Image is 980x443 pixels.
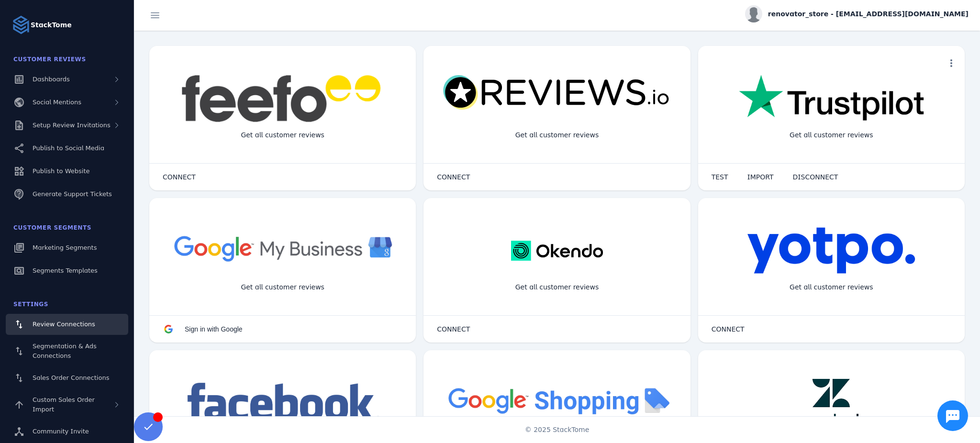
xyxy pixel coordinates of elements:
span: CONNECT [437,326,470,332]
a: Review Connections [6,314,128,335]
button: IMPORT [738,167,783,187]
a: Sales Order Connections [6,367,128,388]
a: Segmentation & Ads Connections [6,337,128,365]
a: Community Invite [6,421,128,442]
img: feefo.png [180,75,386,122]
span: Dashboards [33,76,70,83]
button: CONNECT [427,320,479,339]
a: Marketing Segments [6,237,128,258]
button: Sign in with Google [153,320,252,339]
button: renovator_store - [EMAIL_ADDRESS][DOMAIN_NAME] [745,5,969,22]
button: CONNECT [427,167,479,187]
span: IMPORT [747,174,774,180]
span: CONNECT [437,174,470,180]
img: zendesk.png [798,379,865,427]
div: Get all customer reviews [233,122,332,148]
img: googleshopping.png [443,379,671,421]
span: Social Mentions [33,99,81,106]
span: Sign in with Google [185,325,243,333]
span: Generate Support Tickets [33,190,112,198]
button: CONNECT [702,320,754,339]
div: Get all customer reviews [782,122,881,148]
span: Segmentation & Ads Connections [33,343,97,359]
span: © 2025 StackTome [525,425,590,435]
button: more [942,54,961,73]
span: DISCONNECT [793,174,838,180]
span: TEST [712,174,728,180]
span: Publish to Social Media [33,144,104,152]
div: Get all customer reviews [508,275,607,300]
a: Publish to Website [6,161,128,182]
img: googlebusiness.png [168,227,397,269]
span: Customer Segments [13,224,91,231]
span: Sales Order Connections [33,374,109,381]
div: Get all customer reviews [508,122,607,148]
span: Setup Review Invitations [33,122,111,129]
span: Review Connections [33,321,95,328]
span: CONNECT [712,326,745,332]
span: Community Invite [33,428,89,435]
strong: StackTome [31,20,72,30]
span: Publish to Website [33,167,89,175]
button: CONNECT [153,167,205,187]
img: okendo.webp [511,227,602,275]
a: Segments Templates [6,260,128,281]
img: Logo image [11,15,31,34]
img: facebook.png [181,379,384,427]
img: yotpo.png [747,227,916,275]
a: Generate Support Tickets [6,184,128,205]
span: CONNECT [163,174,196,180]
div: Get all customer reviews [233,275,332,300]
button: TEST [702,167,738,187]
button: DISCONNECT [783,167,848,187]
span: Marketing Segments [33,244,97,251]
span: Segments Templates [33,267,98,274]
img: profile.jpg [745,5,762,22]
div: Get all customer reviews [782,275,881,300]
span: Custom Sales Order Import [33,396,95,413]
a: Publish to Social Media [6,138,128,159]
span: Customer Reviews [13,56,86,63]
img: reviewsio.svg [443,75,671,111]
span: Settings [13,301,48,308]
span: renovator_store - [EMAIL_ADDRESS][DOMAIN_NAME] [768,9,969,19]
img: trustpilot.png [739,75,924,122]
